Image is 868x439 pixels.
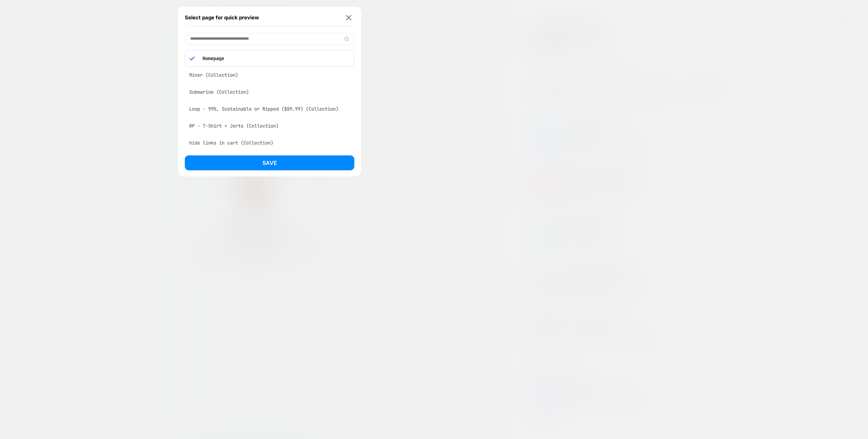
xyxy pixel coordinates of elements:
[7,234,127,247] span: Please choose a different page from the list above.
[185,14,259,21] span: Select page for quick preview
[185,85,354,98] div: Submarine (Collection)
[7,215,127,228] span: The URL that was requested returned a NON-OK status code (403).
[7,146,127,187] img: navigation helm
[7,197,127,209] span: Ahoy Sailor
[185,69,354,81] div: Miner (Collection)
[185,119,354,132] div: RP - T-Shirt + Jorts (Collection)
[185,102,354,115] div: Loop - 99%, Sustainable or Ripped ($89.99) (Collection)
[346,15,352,20] img: close
[185,155,354,170] button: Save
[185,136,354,149] div: hide links in cart (Collection)
[199,55,350,61] p: Homepage
[344,36,349,41] img: edit
[190,56,195,61] img: blue checkmark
